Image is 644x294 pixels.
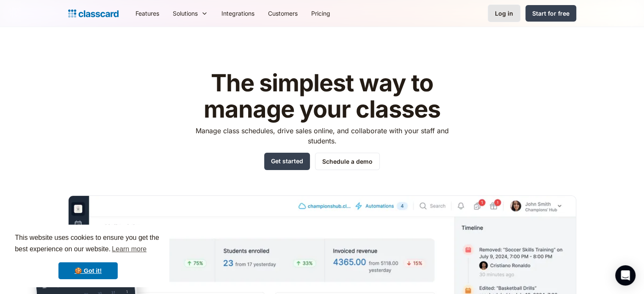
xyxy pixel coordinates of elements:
[111,243,148,256] a: learn more about cookies
[129,4,166,23] a: Features
[304,4,337,23] a: Pricing
[58,262,118,279] a: dismiss cookie message
[264,153,310,170] a: Get started
[495,9,513,18] div: Log in
[261,4,304,23] a: Customers
[7,225,169,287] div: cookieconsent
[525,5,576,22] a: Start for free
[615,265,636,286] div: Open Intercom Messenger
[532,9,569,18] div: Start for free
[188,70,456,122] h1: The simplest way to manage your classes
[215,4,261,23] a: Integrations
[488,5,520,22] a: Log in
[15,233,161,256] span: This website uses cookies to ensure you get the best experience on our website.
[68,8,119,19] a: home
[173,9,198,18] div: Solutions
[166,4,215,23] div: Solutions
[188,126,456,146] p: Manage class schedules, drive sales online, and collaborate with your staff and students.
[315,153,380,170] a: Schedule a demo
